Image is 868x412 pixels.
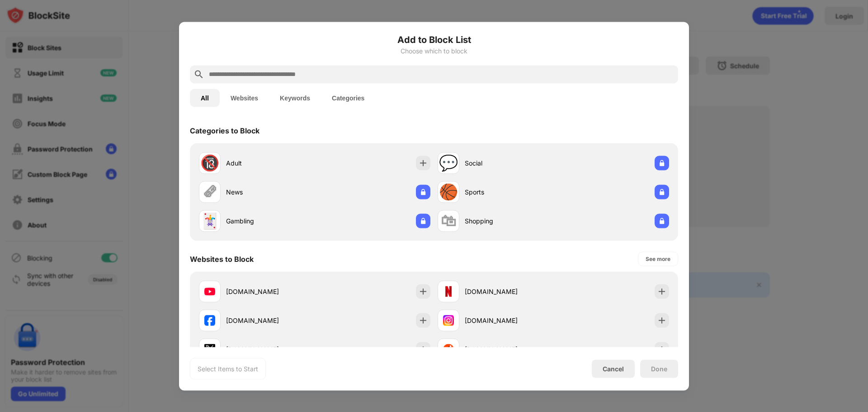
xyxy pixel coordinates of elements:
[200,154,219,172] div: 🔞
[465,187,553,197] div: Sports
[443,286,454,297] img: favicons
[465,287,553,296] div: [DOMAIN_NAME]
[220,89,269,107] button: Websites
[646,254,670,263] div: See more
[190,47,678,54] div: Choose which to block
[465,216,553,226] div: Shopping
[226,316,315,325] div: [DOMAIN_NAME]
[465,345,553,354] div: [DOMAIN_NAME]
[226,216,315,226] div: Gambling
[202,183,217,201] div: 🗞
[269,89,321,107] button: Keywords
[200,212,219,230] div: 🃏
[226,287,315,296] div: [DOMAIN_NAME]
[465,316,553,325] div: [DOMAIN_NAME]
[204,315,215,326] img: favicons
[443,344,454,355] img: favicons
[439,154,458,172] div: 💬
[226,187,315,197] div: News
[441,212,456,230] div: 🛍
[190,89,220,107] button: All
[321,89,375,107] button: Categories
[198,364,258,373] div: Select Items to Start
[465,158,553,168] div: Social
[651,365,667,372] div: Done
[193,69,204,80] img: search.svg
[190,126,259,135] div: Categories to Block
[443,315,454,326] img: favicons
[190,33,678,46] h6: Add to Block List
[204,344,215,355] img: favicons
[439,183,458,201] div: 🏀
[226,158,315,168] div: Adult
[603,365,624,373] div: Cancel
[226,345,315,354] div: [DOMAIN_NAME]
[204,286,215,297] img: favicons
[190,254,254,263] div: Websites to Block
